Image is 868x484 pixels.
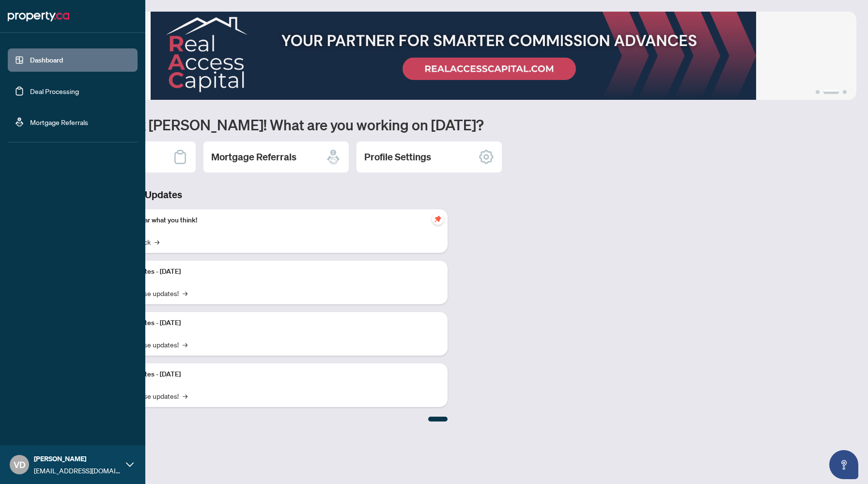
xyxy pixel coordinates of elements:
[843,90,847,94] button: 3
[34,465,121,476] span: [EMAIL_ADDRESS][DOMAIN_NAME]
[211,150,296,164] h2: Mortgage Referrals
[50,12,856,100] img: Slide 1
[829,450,858,479] button: Open asap
[183,390,187,401] span: →
[183,288,187,298] span: →
[102,266,440,277] p: Platform Updates - [DATE]
[30,56,63,64] a: Dashboard
[102,318,440,328] p: Platform Updates - [DATE]
[155,236,159,247] span: →
[30,87,79,95] a: Deal Processing
[14,458,26,471] span: VD
[102,215,440,226] p: We want to hear what you think!
[816,90,820,94] button: 1
[183,339,187,350] span: →
[34,453,121,464] span: [PERSON_NAME]
[50,188,448,202] h3: Brokerage & Industry Updates
[102,369,440,380] p: Platform Updates - [DATE]
[50,115,856,134] h1: Welcome back [PERSON_NAME]! What are you working on [DATE]?
[432,213,444,225] span: pushpin
[823,90,839,94] button: 2
[30,118,88,126] a: Mortgage Referrals
[364,150,431,164] h2: Profile Settings
[8,9,69,24] img: logo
